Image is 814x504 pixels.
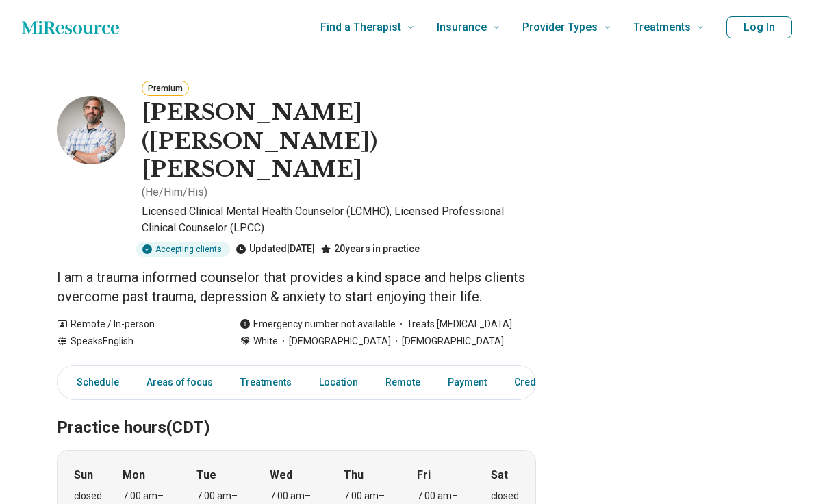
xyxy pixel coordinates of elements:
a: Location [311,368,366,396]
p: I am a trauma informed counselor that provides a kind space and helps clients overcome past traum... [57,268,536,306]
strong: Tue [196,467,216,483]
button: Log In [726,16,792,38]
div: 20 years in practice [320,242,420,257]
div: Emergency number not available [240,317,396,331]
strong: Sun [74,467,93,483]
a: Payment [440,368,495,396]
span: Provider Types [522,18,598,37]
div: closed [74,489,102,503]
div: Accepting clients [136,242,230,257]
div: Speaks English [57,334,212,349]
a: Schedule [60,368,127,396]
span: Treats [MEDICAL_DATA] [396,317,512,331]
a: Treatments [232,368,300,396]
p: Licensed Clinical Mental Health Counselor (LCMHC), Licensed Professional Clinical Counselor (LPCC) [142,203,536,236]
h1: [PERSON_NAME] ([PERSON_NAME]) [PERSON_NAME] [142,99,536,184]
div: Updated [DATE] [236,242,315,257]
strong: Fri [417,467,431,483]
span: Insurance [437,18,487,37]
strong: Sat [491,467,508,483]
strong: Mon [123,467,145,483]
button: Premium [142,81,189,96]
div: Remote / In-person [57,317,212,331]
a: Home page [22,14,119,41]
span: [DEMOGRAPHIC_DATA] [391,334,504,349]
div: closed [491,489,519,503]
strong: Wed [270,467,292,483]
span: Treatments [633,18,691,37]
a: Remote [377,368,429,396]
h2: Practice hours (CDT) [57,383,536,440]
a: Areas of focus [138,368,221,396]
strong: Thu [344,467,364,483]
span: White [253,334,278,349]
p: ( He/Him/His ) [142,184,207,201]
img: Anthony Nichols, Licensed Clinical Mental Health Counselor (LCMHC) [57,96,125,164]
span: [DEMOGRAPHIC_DATA] [278,334,391,349]
span: Find a Therapist [320,18,401,37]
a: Credentials [506,368,574,396]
